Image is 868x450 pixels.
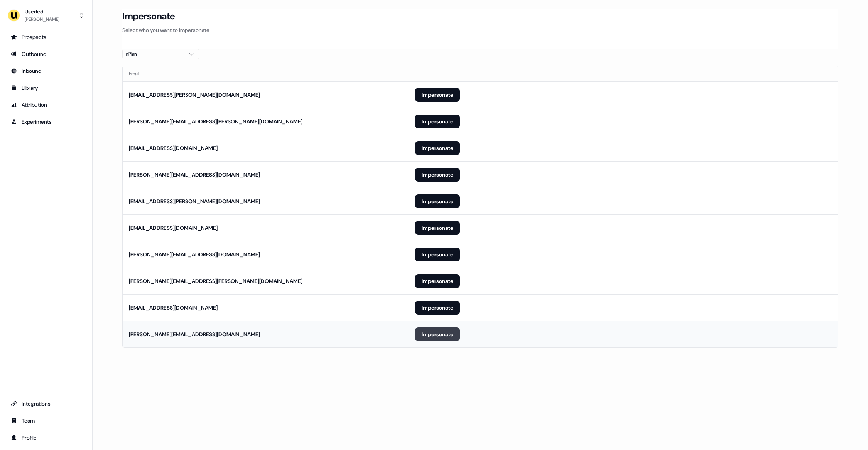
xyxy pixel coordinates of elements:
button: nPlan [122,49,199,59]
button: Userled[PERSON_NAME] [6,6,86,25]
div: [PERSON_NAME][EMAIL_ADDRESS][DOMAIN_NAME] [129,330,260,338]
th: Email [123,66,409,81]
div: [PERSON_NAME][EMAIL_ADDRESS][PERSON_NAME][DOMAIN_NAME] [129,277,302,285]
div: [EMAIL_ADDRESS][PERSON_NAME][DOMAIN_NAME] [129,91,260,99]
a: Go to templates [6,82,86,94]
a: Go to profile [6,431,86,444]
button: Impersonate [415,194,460,208]
div: [EMAIL_ADDRESS][DOMAIN_NAME] [129,144,218,152]
div: Outbound [11,50,81,58]
div: [EMAIL_ADDRESS][PERSON_NAME][DOMAIN_NAME] [129,197,260,205]
button: Impersonate [415,168,460,182]
button: Impersonate [415,115,460,128]
button: Impersonate [415,301,460,315]
button: Impersonate [415,221,460,235]
div: [EMAIL_ADDRESS][DOMAIN_NAME] [129,304,218,312]
a: Go to attribution [6,99,86,111]
div: [PERSON_NAME][EMAIL_ADDRESS][PERSON_NAME][DOMAIN_NAME] [129,118,302,125]
div: [PERSON_NAME][EMAIL_ADDRESS][DOMAIN_NAME] [129,251,260,258]
a: Go to outbound experience [6,48,86,60]
div: Library [11,84,81,92]
a: Go to prospects [6,31,86,43]
h3: Impersonate [122,10,175,22]
button: Impersonate [415,248,460,261]
div: [PERSON_NAME][EMAIL_ADDRESS][DOMAIN_NAME] [129,171,260,179]
div: Team [11,417,81,425]
button: Impersonate [415,88,460,102]
a: Go to team [6,415,86,427]
div: Attribution [11,101,81,109]
div: Profile [11,434,81,442]
div: [EMAIL_ADDRESS][DOMAIN_NAME] [129,224,218,232]
div: Integrations [11,400,81,408]
div: Prospects [11,33,81,41]
div: nPlan [126,50,184,58]
button: Impersonate [415,141,460,155]
button: Impersonate [415,274,460,288]
button: Impersonate [415,327,460,341]
a: Go to Inbound [6,65,86,77]
div: Userled [25,8,59,15]
a: Go to integrations [6,398,86,410]
div: Experiments [11,118,81,126]
a: Go to experiments [6,116,86,128]
div: Inbound [11,67,81,75]
div: [PERSON_NAME] [25,15,59,23]
p: Select who you want to impersonate [122,26,838,34]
